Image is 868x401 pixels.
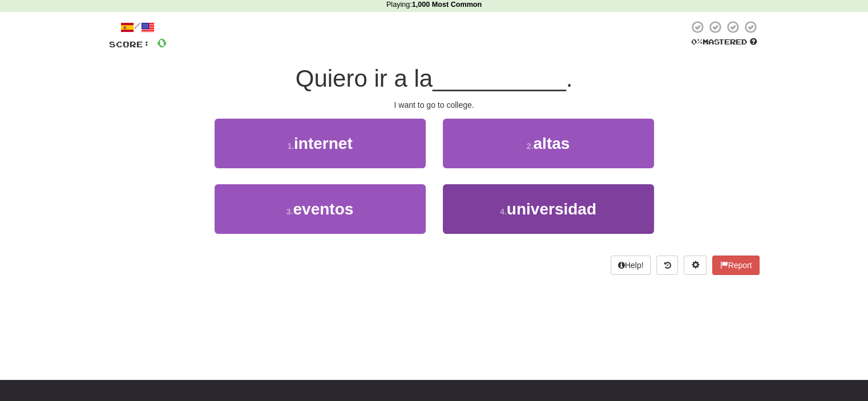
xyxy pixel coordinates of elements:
span: . [566,65,573,92]
span: 0 % [691,37,703,46]
span: Score: [109,39,150,49]
span: internet [294,135,353,152]
span: 0 [157,35,167,50]
div: Mastered [689,37,760,47]
span: __________ [433,65,566,92]
span: universidad [507,200,596,218]
button: Report [712,256,759,275]
small: 2 . [527,141,534,151]
small: 3 . [286,207,293,216]
div: I want to go to college. [109,99,760,111]
button: 1.internet [215,119,426,168]
button: 3.eventos [215,184,426,234]
span: altas [533,135,570,152]
button: Help! [611,256,651,275]
button: Round history (alt+y) [656,256,678,275]
div: / [109,20,167,34]
button: 2.altas [443,119,654,168]
strong: 1,000 Most Common [412,1,482,9]
span: Quiero ir a la [296,65,433,92]
small: 1 . [287,141,294,151]
button: 4.universidad [443,184,654,234]
small: 4 . [500,207,507,216]
span: eventos [293,200,353,218]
